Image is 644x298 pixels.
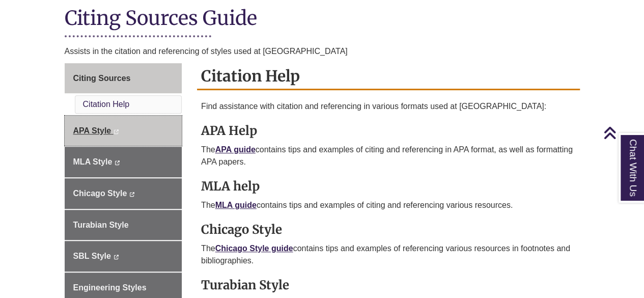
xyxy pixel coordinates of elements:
[65,47,348,56] span: Assists in the citation and referencing of styles used at [GEOGRAPHIC_DATA]
[129,192,135,197] i: This link opens in a new window
[73,74,131,83] span: Citing Sources
[201,100,576,113] p: Find assistance with citation and referencing in various formats used at [GEOGRAPHIC_DATA]:
[201,277,289,293] strong: Turabian Style
[65,147,182,177] a: MLA Style
[201,144,576,168] p: The contains tips and examples of citing and referencing in APA format, as well as formatting APA...
[73,283,147,292] span: Engineering Styles
[65,6,580,33] h1: Citing Sources Guide
[65,63,182,94] a: Citing Sources
[83,100,130,109] a: Citation Help
[65,241,182,272] a: SBL Style
[201,242,576,267] p: The contains tips and examples of referencing various resources in footnotes and bibliographies.
[73,189,127,198] span: Chicago Style
[65,178,182,209] a: Chicago Style
[201,222,282,237] strong: Chicago Style
[73,221,129,229] span: Turabian Style
[73,126,111,135] span: APA Style
[603,126,641,140] a: Back to Top
[65,210,182,240] a: Turabian Style
[215,145,256,154] a: APA guide
[113,255,119,259] i: This link opens in a new window
[201,178,260,194] strong: MLA help
[65,116,182,146] a: APA Style
[201,123,257,139] strong: APA Help
[201,199,576,211] p: The contains tips and examples of citing and referencing various resources.
[215,201,257,209] a: MLA guide
[197,63,580,90] h2: Citation Help
[215,244,293,253] a: Chicago Style guide
[73,157,113,166] span: MLA Style
[73,252,111,260] span: SBL Style
[114,129,119,134] i: This link opens in a new window
[115,160,120,165] i: This link opens in a new window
